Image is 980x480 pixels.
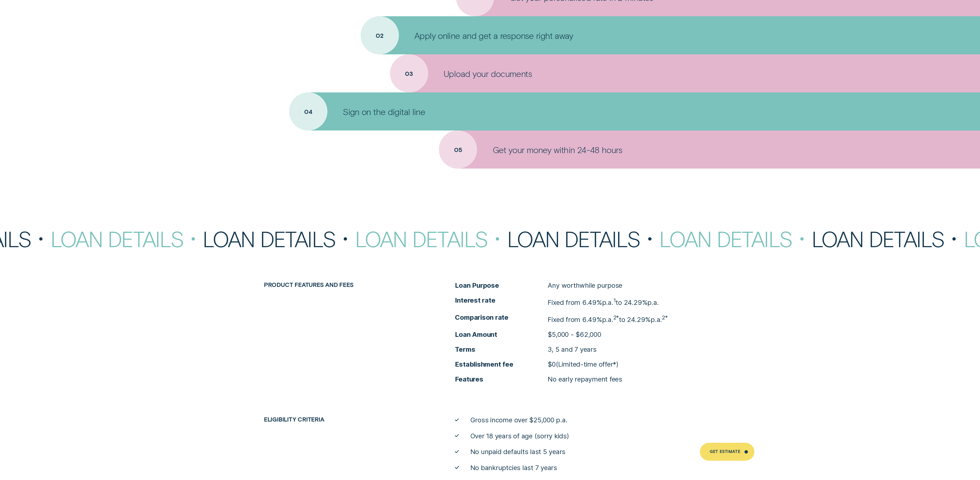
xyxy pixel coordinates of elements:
[700,443,754,461] a: Get Estimate
[602,298,613,306] span: p.a.
[548,313,668,324] p: Fixed from 6.49% to 24.29%
[548,375,622,384] p: No early repayment fees
[647,298,659,306] span: p.a.
[493,144,622,155] p: Get your money within 24-48 hours
[602,316,613,324] span: p.a.
[647,298,659,306] span: Per Annum
[659,228,811,249] div: Loan Details
[548,360,619,369] p: $0 Limited-time offer*
[548,345,596,354] p: 3, 5 and 7 years
[455,345,548,354] span: Terms
[651,316,662,324] span: p.a.
[602,316,613,324] span: Per Annum
[261,416,414,423] div: Eligibility criteria
[548,281,622,290] p: Any worthwhile purpose
[343,106,425,117] p: Sign on the digital line
[455,330,548,339] span: Loan Amount
[355,228,507,249] div: Loan Details
[203,228,355,249] div: Loan Details
[455,360,548,369] span: Establishment fee
[616,360,619,368] span: )
[455,281,548,290] span: Loan Purpose
[455,375,548,384] span: Features
[470,447,566,456] span: No unpaid defaults last 5 years
[455,296,548,305] span: Interest rate
[261,281,414,288] div: Product features and fees
[613,297,616,304] sup: 1
[444,68,532,79] p: Upload your documents
[602,298,613,306] span: Per Annum
[812,228,964,249] div: Loan Details
[470,463,557,472] span: No bankruptcies last 7 years
[414,30,573,41] p: Apply online and get a response right away
[470,432,569,441] span: Over 18 years of age (sorry kids)
[548,330,601,339] p: $5,000 - $62,000
[51,228,203,249] div: Loan Details
[507,228,659,249] div: Loan Details
[470,416,568,425] span: Gross income over $25,000 p.a.
[548,296,659,307] p: Fixed from 6.49% to 24.29%
[455,313,548,322] span: Comparison rate
[651,316,662,324] span: Per Annum
[556,360,558,368] span: (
